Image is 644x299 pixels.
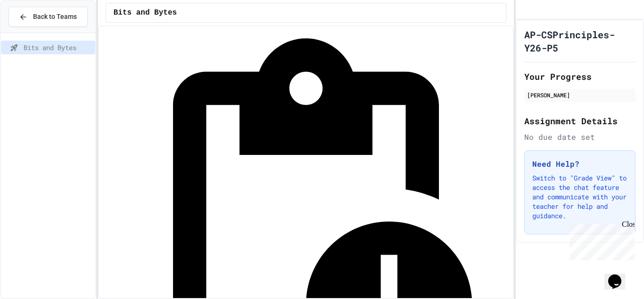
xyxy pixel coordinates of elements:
span: Bits and Bytes [114,7,177,18]
h3: Need Help? [532,158,627,170]
h1: AP-CSPrinciples-Y26-P5 [524,28,636,54]
iframe: chat widget [604,261,635,290]
button: Back to Teams [8,7,88,27]
div: [PERSON_NAME] [527,91,633,99]
iframe: chat widget [566,220,635,260]
h2: Your Progress [524,70,636,83]
div: Chat with us now!Close [4,4,65,60]
h2: Assignment Details [524,114,636,128]
span: Back to Teams [33,12,77,22]
div: No due date set [524,131,636,143]
span: Bits and Bytes [24,43,91,52]
p: Switch to "Grade View" to access the chat feature and communicate with your teacher for help and ... [532,173,627,221]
